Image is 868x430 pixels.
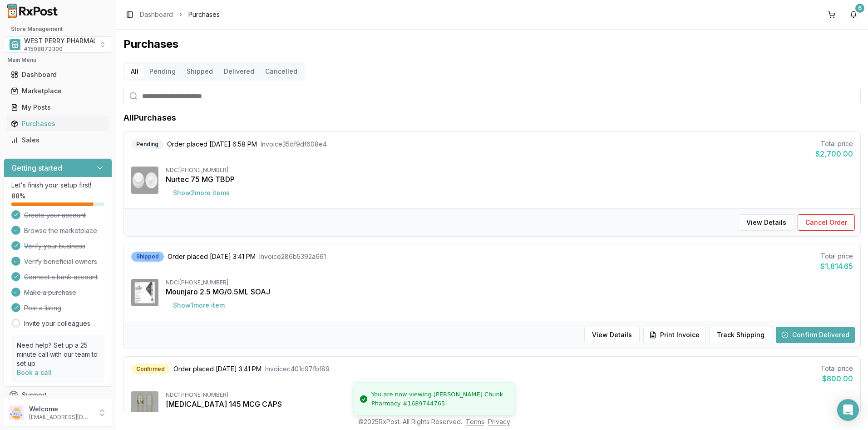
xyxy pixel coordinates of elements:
span: Invoice 286b5392a661 [259,252,326,261]
button: Purchases [4,116,112,131]
button: Dashboard [4,67,112,82]
p: Let's finish your setup first! [11,181,104,190]
div: Total price [815,139,853,148]
span: Browse the marketplace [24,226,97,235]
div: Open Intercom Messenger [837,399,859,421]
button: Shipped [181,64,218,79]
span: Connect a bank account [24,273,98,282]
h2: Main Menu [7,56,108,64]
button: Marketplace [4,84,112,98]
img: RxPost Logo [4,4,62,18]
p: Need help? Set up a 25 minute call with our team to set up. [17,341,99,368]
div: Marketplace [11,86,105,96]
button: My Posts [4,100,112,115]
a: My Posts [7,99,108,116]
div: My Posts [11,103,105,112]
div: Dashboard [11,70,105,79]
a: Terms [466,418,484,425]
p: [EMAIL_ADDRESS][DOMAIN_NAME] [29,414,92,421]
button: Show2more items [166,185,237,201]
a: Sales [7,132,108,148]
span: Order placed [DATE] 6:58 PM [167,140,257,149]
div: You are now viewing [PERSON_NAME] Chunk Pharmacy #1689744765 [371,390,507,408]
div: NDC: [PHONE_NUMBER] [166,391,853,399]
button: Track Shipping [709,327,772,343]
button: Sales [4,133,112,147]
span: # 1508872300 [24,46,63,53]
button: Select a view [4,36,112,53]
span: 88 % [11,192,25,201]
nav: breadcrumb [140,10,220,19]
div: Sales [11,136,105,145]
button: All [125,64,144,79]
div: $1,814.65 [820,261,853,272]
h3: Getting started [11,162,62,173]
p: Welcome [29,405,92,414]
div: Mounjaro 2.5 MG/0.5ML SOAJ [166,286,853,297]
img: Mounjaro 2.5 MG/0.5ML SOAJ [131,279,158,306]
span: Order placed [DATE] 3:41 PM [168,252,256,261]
div: NDC: [PHONE_NUMBER] [166,279,853,286]
span: Purchases [188,10,220,19]
a: Invite your colleagues [24,319,90,328]
div: Confirmed [131,364,170,374]
div: Purchases [11,119,105,128]
button: Confirm Delivered [776,327,855,343]
div: NDC: [PHONE_NUMBER] [166,167,853,174]
span: Make a purchase [24,288,76,297]
span: WEST PERRY PHARMACY INC [24,36,115,46]
span: Invoice 35df9df608e4 [261,140,327,149]
img: Nurtec 75 MG TBDP [131,167,158,194]
button: Print Invoice [643,327,705,343]
div: Total price [820,252,853,261]
img: User avatar [9,405,24,420]
div: Total price [821,364,853,373]
button: View Details [739,214,794,231]
span: Verify beneficial owners [24,257,97,266]
div: $2,700.00 [815,148,853,159]
div: [MEDICAL_DATA] 145 MCG CAPS [166,399,853,410]
a: Book a call [17,369,52,376]
button: View Details [584,327,640,343]
div: Pending [131,139,163,149]
button: Pending [144,64,181,79]
div: 6 [855,4,864,13]
span: Invoice c401c97fbf89 [265,364,330,374]
button: Show1more item [166,297,232,314]
h1: Purchases [123,37,861,51]
a: Privacy [488,418,510,425]
span: Verify your business [24,242,85,251]
a: Purchases [7,116,108,132]
div: $800.00 [821,373,853,384]
button: Cancelled [260,64,303,79]
button: Delivered [218,64,260,79]
div: Nurtec 75 MG TBDP [166,174,853,185]
span: Create your account [24,211,86,220]
button: Support [4,387,112,403]
button: Show1more item [166,410,232,426]
a: Dashboard [7,66,108,83]
img: Linzess 145 MCG CAPS [131,391,158,419]
button: 6 [846,7,861,22]
a: Marketplace [7,83,108,99]
span: Post a listing [24,304,61,313]
span: Order placed [DATE] 3:41 PM [173,364,261,374]
h1: All Purchases [123,111,176,124]
a: Dashboard [140,10,173,19]
div: Shipped [131,252,164,262]
h2: Store Management [4,25,112,33]
button: Cancel Order [798,214,855,231]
